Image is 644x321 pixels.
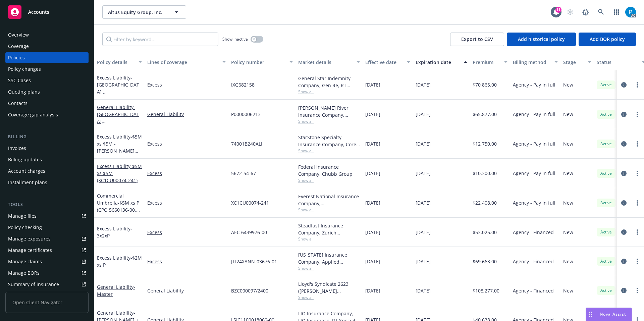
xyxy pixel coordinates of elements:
div: Installment plans [8,177,47,188]
a: Account charges [5,166,89,176]
a: Coverage [5,41,89,52]
span: - $5M xs $5M - [PERSON_NAME][GEOGRAPHIC_DATA] [97,133,142,168]
span: Show all [298,148,360,154]
span: $22,408.00 [473,199,497,206]
span: New [563,258,573,265]
div: Billing updates [8,154,42,165]
button: Lines of coverage [145,54,228,70]
a: Invoices [5,143,89,154]
div: Steadfast Insurance Company, Zurich Insurance Group, RT Specialty Insurance Services, LLC (RSG Sp... [298,222,360,236]
span: Altus Equity Group, Inc. [108,9,166,16]
span: Active [599,258,613,264]
span: Nova Assist [600,311,626,317]
span: Agency - Financed [513,229,554,236]
div: Quoting plans [8,87,40,97]
span: Add historical policy [518,36,565,42]
div: Market details [298,59,353,66]
a: circleInformation [620,286,628,295]
a: Excess [147,229,226,236]
div: Manage BORs [8,268,40,278]
a: Billing updates [5,154,89,165]
div: Effective date [365,59,403,66]
button: Export to CSV [450,33,504,46]
span: Agency - Pay in full [513,140,555,147]
div: [PERSON_NAME] River Insurance Company, [PERSON_NAME] River Group, RT Specialty Insurance Services... [298,104,360,118]
button: Billing method [510,54,560,70]
span: Accounts [28,9,49,15]
a: Policies [5,52,89,63]
a: Manage files [5,211,89,221]
span: Active [599,141,613,147]
span: Show inactive [222,36,248,42]
span: [DATE] [365,229,380,236]
span: - $5M xs P (CPO 5660136-00, AEBP445462, 3AA800263) [97,200,140,227]
a: Coverage gap analysis [5,109,89,120]
a: General Liability [97,284,135,297]
a: Commercial Umbrella [97,193,139,227]
span: Show all [298,177,360,183]
span: Active [599,200,613,206]
div: Coverage gap analysis [8,109,58,120]
button: Add historical policy [507,33,576,46]
span: BZC000097/2400 [231,287,268,294]
div: Expiration date [416,59,460,66]
div: Lloyd's Syndicate 2623 ([PERSON_NAME] [PERSON_NAME] Limited), [PERSON_NAME] Group, RT Specialty I... [298,280,360,295]
a: Policy checking [5,222,89,233]
div: Coverage [8,41,29,52]
a: Policy changes [5,64,89,74]
a: Start snowing [563,5,577,19]
span: [DATE] [416,140,431,147]
span: Show all [298,89,360,95]
a: more [633,110,641,118]
span: Active [599,170,613,176]
span: [DATE] [365,81,380,88]
a: circleInformation [620,110,628,118]
div: Lines of coverage [147,59,218,66]
div: Manage exposures [8,233,51,244]
span: Agency - Financed [513,258,554,265]
button: Expiration date [413,54,470,70]
div: SSC Cases [8,75,31,86]
span: $65,877.00 [473,111,497,118]
span: [DATE] [416,111,431,118]
span: $70,865.00 [473,81,497,88]
span: - $5M xs $5M (XC1CU00074-241) [97,163,142,183]
div: Federal Insurance Company, Chubb Group [298,163,360,177]
span: XC1CU00074-241 [231,199,269,206]
div: Account charges [8,166,45,176]
a: circleInformation [620,140,628,148]
a: Excess [147,81,226,88]
span: $69,663.00 [473,258,497,265]
span: New [563,81,573,88]
div: Policy number [231,59,285,66]
button: Altus Equity Group, Inc. [102,5,186,19]
a: Switch app [610,5,623,19]
a: Excess Liability [97,225,132,239]
div: Manage claims [8,256,42,267]
div: Policy details [97,59,135,66]
div: Everest National Insurance Company, [GEOGRAPHIC_DATA] [298,193,360,207]
span: Show all [298,207,360,213]
button: Effective date [363,54,413,70]
span: Agency - Pay in full [513,199,555,206]
a: Excess [147,140,226,147]
span: [DATE] [416,170,431,177]
a: Contacts [5,98,89,109]
div: Drag to move [586,308,594,321]
a: Manage exposures [5,233,89,244]
span: New [563,170,573,177]
button: Policy number [228,54,296,70]
a: more [633,81,641,89]
div: Billing method [513,59,550,66]
div: Manage certificates [8,245,52,256]
span: [DATE] [416,81,431,88]
div: Invoices [8,143,26,154]
span: - [GEOGRAPHIC_DATA], [GEOGRAPHIC_DATA] [97,74,139,109]
span: Add BOR policy [590,36,625,42]
a: Search [594,5,608,19]
a: Manage certificates [5,245,89,256]
div: Overview [8,30,29,40]
span: 5672-54-67 [231,170,256,177]
span: JTI24XANN-03676-01 [231,258,277,265]
span: Agency - Financed [513,287,554,294]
